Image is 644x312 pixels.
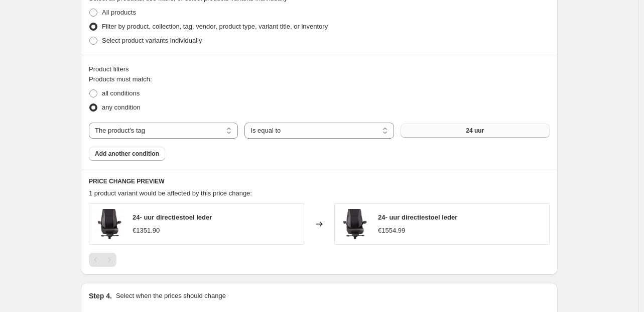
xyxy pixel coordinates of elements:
[89,253,116,267] nav: Pagination
[95,150,159,158] span: Add another condition
[133,226,160,236] div: €1351.90
[378,214,457,221] span: 24- uur directiestoel leder
[89,64,550,74] div: Product filters
[116,291,226,301] p: Select when the prices should change
[102,9,136,16] span: All products
[340,209,370,239] img: A381-1mix_80x.jpg
[401,124,550,138] button: 24 uur
[94,209,124,239] img: A381-1mix_80x.jpg
[89,75,152,83] span: Products must match:
[89,147,165,161] button: Add another condition
[466,127,484,135] span: 24 uur
[89,177,550,185] h6: PRICE CHANGE PREVIEW
[102,103,141,111] span: any condition
[378,226,405,236] div: €1554.99
[133,214,212,221] span: 24- uur directiestoel leder
[102,37,202,44] span: Select product variants individually
[89,189,252,197] span: 1 product variant would be affected by this price change:
[102,23,328,30] span: Filter by product, collection, tag, vendor, product type, variant title, or inventory
[89,291,112,301] h2: Step 4.
[102,89,140,97] span: all conditions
